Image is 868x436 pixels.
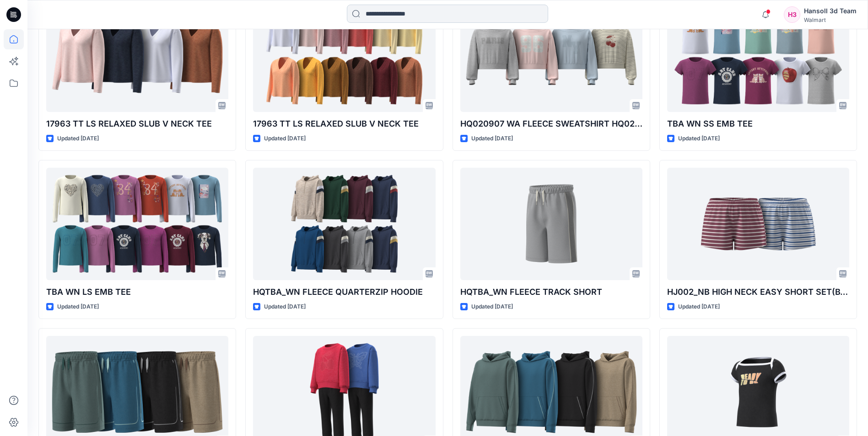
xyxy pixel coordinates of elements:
[678,134,720,144] p: Updated [DATE]
[667,168,849,280] a: HJ002_NB HIGH NECK EASY SHORT SET(BTTM)
[460,286,642,298] p: HQTBA_WN FLEECE TRACK SHORT
[804,16,857,23] div: Walmart
[46,168,228,280] a: TBA WN LS EMB TEE
[57,302,99,312] p: Updated [DATE]
[46,117,228,130] p: 17963 TT LS RELAXED SLUB V NECK TEE
[460,168,642,280] a: HQTBA_WN FLEECE TRACK SHORT
[253,168,435,280] a: HQTBA_WN FLEECE QUARTERZIP HOODIE
[253,117,435,130] p: 17963 TT LS RELAXED SLUB V NECK TEE
[678,302,720,312] p: Updated [DATE]
[460,117,642,130] p: HQ020907 WA FLEECE SWEATSHIRT HQ020907 ASTM FIT L(10/12)
[264,134,306,144] p: Updated [DATE]
[253,286,435,298] p: HQTBA_WN FLEECE QUARTERZIP HOODIE
[57,134,99,144] p: Updated [DATE]
[784,6,800,23] div: H3
[46,286,228,298] p: TBA WN LS EMB TEE
[804,5,857,16] div: Hansoll 3d Team
[667,286,849,298] p: HJ002_NB HIGH NECK EASY SHORT SET(BTTM)
[667,117,849,130] p: TBA WN SS EMB TEE
[264,302,306,312] p: Updated [DATE]
[471,302,513,312] p: Updated [DATE]
[471,134,513,144] p: Updated [DATE]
